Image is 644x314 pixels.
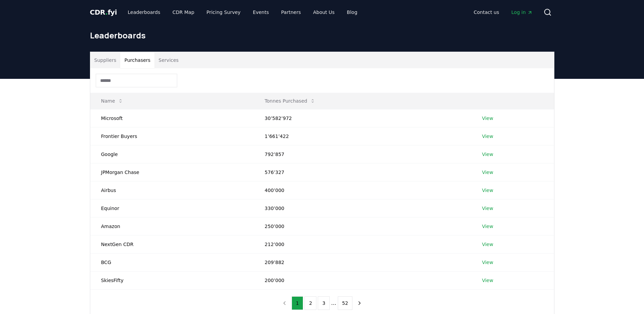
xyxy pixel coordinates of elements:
[96,94,129,108] button: Name
[482,259,493,266] a: View
[318,296,330,310] button: 3
[468,6,504,18] a: Contact us
[254,199,471,217] td: 330’000
[468,6,538,18] nav: Main
[254,217,471,235] td: 250’000
[154,52,183,68] button: Services
[506,6,538,18] a: Log in
[90,217,254,235] td: Amazon
[120,52,154,68] button: Purchasers
[90,7,117,17] a: CDR.fyi
[254,181,471,199] td: 400’000
[276,6,306,18] a: Partners
[90,253,254,271] td: BCG
[247,6,274,18] a: Events
[354,296,365,310] button: next page
[201,6,246,18] a: Pricing Survey
[90,30,554,41] h1: Leaderboards
[482,115,493,122] a: View
[308,6,340,18] a: About Us
[292,296,303,310] button: 1
[342,6,363,18] a: Blog
[105,8,108,16] span: .
[90,181,254,199] td: Airbus
[305,296,316,310] button: 2
[259,94,321,108] button: Tonnes Purchased
[90,8,117,16] span: CDR fyi
[90,271,254,289] td: SkiesFifty
[254,109,471,127] td: 30’582’972
[167,6,200,18] a: CDR Map
[482,187,493,194] a: View
[122,6,363,18] nav: Main
[254,253,471,271] td: 209’882
[482,169,493,176] a: View
[331,299,336,307] li: ...
[122,6,166,18] a: Leaderboards
[338,296,353,310] button: 52
[482,277,493,284] a: View
[90,235,254,253] td: NextGen CDR
[254,127,471,145] td: 1’661’422
[482,133,493,140] a: View
[482,241,493,248] a: View
[90,163,254,181] td: JPMorgan Chase
[90,109,254,127] td: Microsoft
[482,151,493,158] a: View
[482,205,493,212] a: View
[90,52,121,68] button: Suppliers
[254,235,471,253] td: 212’000
[482,223,493,230] a: View
[254,145,471,163] td: 792’857
[254,163,471,181] td: 576’327
[90,127,254,145] td: Frontier Buyers
[511,9,532,16] span: Log in
[90,145,254,163] td: Google
[254,271,471,289] td: 200’000
[90,199,254,217] td: Equinor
